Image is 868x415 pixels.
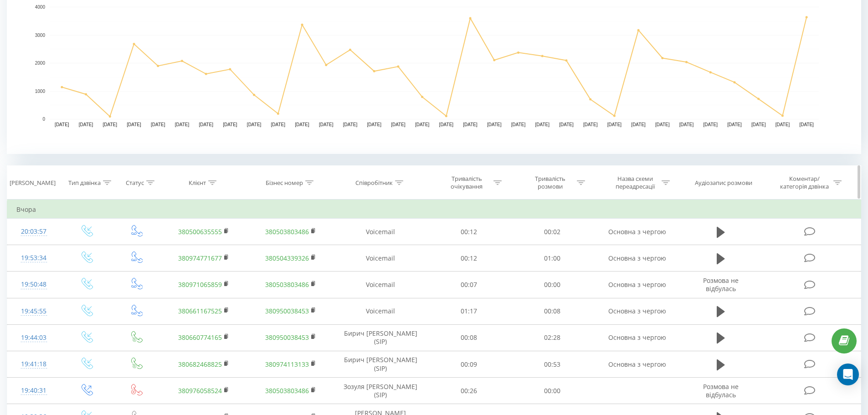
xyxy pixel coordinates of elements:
div: Тривалість очікування [442,175,491,190]
td: 00:02 [511,219,594,245]
td: 02:28 [511,324,594,351]
td: 00:00 [511,272,594,298]
td: Voicemail [334,298,427,324]
text: 0 [42,117,45,122]
div: 19:40:31 [16,382,51,400]
div: Клієнт [189,179,206,187]
text: [DATE] [487,122,502,127]
text: [DATE] [151,122,165,127]
td: Основна з чергою [594,324,680,351]
td: Зозуля [PERSON_NAME] (SIP) [334,378,427,404]
text: [DATE] [175,122,190,127]
td: Основна з чергою [594,298,680,324]
text: [DATE] [199,122,213,127]
td: 01:17 [427,298,511,324]
a: 380971065859 [178,280,222,289]
td: Основна з чергою [594,219,680,245]
text: [DATE] [367,122,381,127]
div: 19:44:03 [16,329,51,347]
td: 00:26 [427,378,511,404]
td: 00:09 [427,351,511,378]
text: 3000 [35,33,46,38]
td: Voicemail [334,245,427,272]
td: 00:08 [427,324,511,351]
td: 00:08 [511,298,594,324]
div: Тип дзвінка [68,179,101,187]
text: [DATE] [799,122,814,127]
td: Бирич [PERSON_NAME] (SIP) [334,324,427,351]
text: [DATE] [415,122,430,127]
div: Бізнес номер [266,179,303,187]
a: 380974771677 [178,254,222,262]
text: [DATE] [559,122,574,127]
text: 1000 [35,89,46,94]
text: [DATE] [583,122,598,127]
td: Бирич [PERSON_NAME] (SIP) [334,351,427,378]
td: Voicemail [334,272,427,298]
div: Коментар/категорія дзвінка [778,175,831,190]
a: 380682468825 [178,360,222,369]
text: [DATE] [631,122,646,127]
text: [DATE] [679,122,694,127]
a: 380660774165 [178,333,222,342]
div: 19:41:18 [16,355,51,373]
a: 380503803486 [265,386,309,395]
div: Open Intercom Messenger [837,364,859,385]
div: Статус [126,179,144,187]
td: 00:07 [427,272,511,298]
div: Співробітник [355,179,393,187]
div: Тривалість розмови [526,175,575,190]
td: Вчора [7,200,861,219]
a: 380503803486 [265,280,309,289]
td: Voicemail [334,219,427,245]
td: 00:53 [511,351,594,378]
td: Основна з чергою [594,245,680,272]
div: Назва схеми переадресації [611,175,659,190]
a: 380950038453 [265,333,309,342]
text: [DATE] [607,122,622,127]
text: [DATE] [343,122,358,127]
td: Основна з чергою [594,351,680,378]
div: 20:03:57 [16,223,51,241]
text: [DATE] [727,122,742,127]
div: 19:45:55 [16,302,51,320]
span: Розмова не відбулась [703,276,739,293]
td: Основна з чергою [594,272,680,298]
text: [DATE] [511,122,526,127]
span: Розмова не відбулась [703,382,739,399]
td: 00:12 [427,245,511,272]
text: [DATE] [295,122,309,127]
text: [DATE] [463,122,478,127]
td: 00:12 [427,219,511,245]
text: 2000 [35,61,46,66]
text: [DATE] [55,122,69,127]
text: [DATE] [391,122,406,127]
a: 380500635555 [178,227,222,236]
text: [DATE] [776,122,790,127]
div: 19:53:34 [16,249,51,267]
text: [DATE] [704,122,718,127]
div: Аудіозапис розмови [695,179,752,187]
text: [DATE] [103,122,118,127]
text: [DATE] [223,122,237,127]
a: 380974113133 [265,360,309,369]
a: 380976058524 [178,386,222,395]
text: [DATE] [247,122,262,127]
text: [DATE] [535,122,550,127]
a: 380504339326 [265,254,309,262]
text: [DATE] [127,122,141,127]
div: [PERSON_NAME] [10,179,56,187]
text: [DATE] [79,122,93,127]
td: 00:00 [511,378,594,404]
text: 4000 [35,5,46,10]
text: [DATE] [655,122,670,127]
a: 380661167525 [178,307,222,315]
text: [DATE] [319,122,334,127]
text: [DATE] [271,122,286,127]
text: [DATE] [439,122,454,127]
div: 19:50:48 [16,276,51,293]
a: 380503803486 [265,227,309,236]
text: [DATE] [751,122,766,127]
td: 01:00 [511,245,594,272]
a: 380950038453 [265,307,309,315]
